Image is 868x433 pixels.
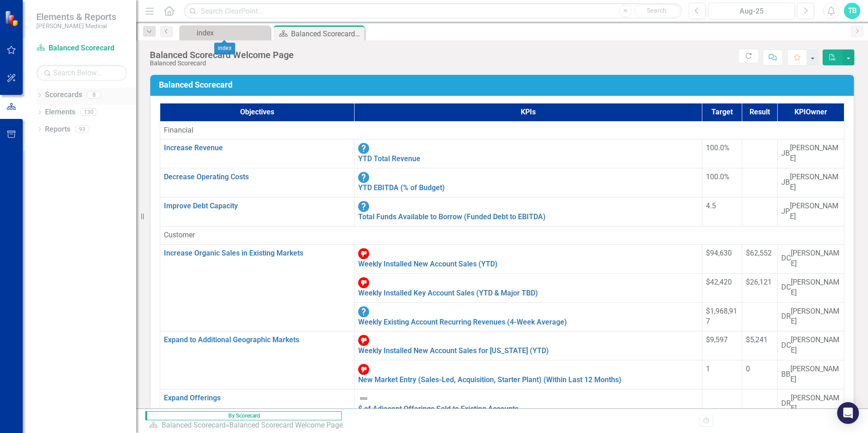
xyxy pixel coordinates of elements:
span: 100.0% [706,172,730,181]
span: $26,121 [746,278,772,286]
small: [PERSON_NAME] Medical [36,22,116,30]
span: Search [647,7,666,14]
div: Target [706,107,739,118]
a: Elements [45,107,75,118]
span: Customer [164,231,195,239]
div: DC [781,253,791,264]
span: Financial [164,126,193,134]
a: Weekly Installed New Account Sales (YTD) [358,260,498,268]
span: By Scorecard [145,411,342,420]
div: DC [781,282,791,293]
span: Elements & Reports [36,11,116,22]
div: Result [746,107,774,118]
a: Expand Offerings [164,394,221,402]
span: 4.5 [706,202,716,210]
span: 100.0% [706,143,730,152]
input: Search ClearPoint... [184,3,682,19]
div: BB [781,369,790,380]
a: Expand to Additional Geographic Markets [164,335,299,344]
a: Weekly Existing Account Recurring Revenues (4-Week Average) [358,318,567,326]
a: $ of Adjacent Offerings Sold to Existing Accounts [358,404,518,413]
a: YTD EBITDA (% of Budget) [358,183,445,192]
div: 93 [75,125,89,133]
div: [PERSON_NAME] [790,201,840,222]
a: Increase Revenue [164,143,223,152]
span: 1 [706,364,710,373]
div: 130 [80,108,98,116]
input: Search Below... [36,65,127,81]
button: Search [634,5,680,17]
div: [PERSON_NAME] [790,143,840,164]
a: Decrease Operating Costs [164,172,249,181]
img: Not Defined [358,393,369,404]
div: [PERSON_NAME] [791,306,840,327]
a: Total Funds Available to Borrow (Funded Debt to EBITDA) [358,212,546,221]
div: [PERSON_NAME] [791,393,840,414]
a: New Market Entry (Sales-Led, Acquisition, Starter Plant) (Within Last 12 Months) [358,375,621,384]
div: JP [781,207,790,217]
div: Balanced Scorecard Welcome Page [229,421,343,429]
a: Increase Organic Sales in Existing Markets [164,249,303,257]
div: Balanced Scorecard [150,60,294,67]
div: Aug-25 [711,6,792,17]
img: No Information [358,201,369,212]
a: Improve Debt Capacity [164,202,238,210]
div: DC [781,340,791,351]
img: Below Target [358,335,369,346]
div: [PERSON_NAME] [790,364,840,385]
div: Open Intercom Messenger [837,402,859,424]
div: index [197,27,268,39]
div: JB [781,177,790,188]
button: Aug-25 [708,3,795,19]
div: Balanced Scorecard Welcome Page [291,28,362,39]
a: Balanced Scorecard [36,43,127,54]
div: index [214,43,235,54]
a: Weekly Installed New Account Sales for [US_STATE] (YTD) [358,346,549,355]
div: DR [781,311,791,322]
span: $62,552 [746,249,772,257]
img: Below Target [358,248,369,259]
img: Below Target [358,277,369,288]
div: DR [781,399,791,409]
a: Balanced Scorecard [162,421,226,429]
button: TB [844,3,860,19]
img: Below Target [358,364,369,375]
a: Reports [45,124,70,135]
div: KPIs [358,107,698,118]
h3: Balanced Scorecard [159,80,848,89]
img: No Information [358,172,369,183]
a: Scorecards [45,90,82,100]
div: » [149,420,346,431]
span: $42,420 [706,278,732,286]
img: No Information [358,143,369,154]
a: Weekly Installed Key Account Sales (YTD & Major TBD) [358,289,538,297]
div: 8 [87,91,101,99]
div: Objectives [164,107,350,118]
div: Balanced Scorecard Welcome Page [150,50,294,60]
span: $1,968,917 [706,307,737,326]
span: $94,630 [706,249,732,257]
div: [PERSON_NAME] [791,248,840,269]
div: KPI Owner [781,107,840,118]
img: ClearPoint Strategy [5,10,20,26]
a: YTD Total Revenue [358,154,420,163]
span: $9,597 [706,335,728,344]
div: [PERSON_NAME] [791,335,840,356]
span: $5,241 [746,335,768,344]
div: [PERSON_NAME] [791,277,840,298]
div: [PERSON_NAME] [790,172,840,193]
div: JB [781,148,790,159]
img: No Information [358,306,369,317]
span: 0 [746,364,750,373]
a: index [182,27,268,39]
